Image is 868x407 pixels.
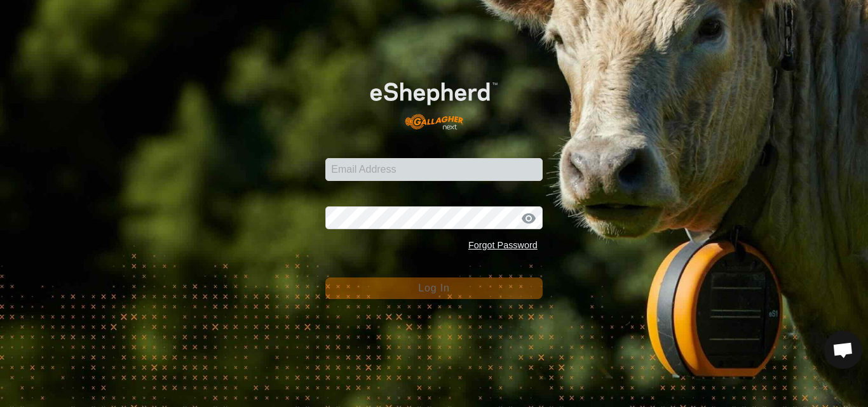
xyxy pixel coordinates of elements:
div: Open chat [824,331,862,369]
a: Forgot Password [468,240,538,250]
button: Log In [325,277,543,299]
span: Log In [418,283,449,293]
img: E-shepherd Logo [347,64,520,138]
input: Email Address [325,158,543,181]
